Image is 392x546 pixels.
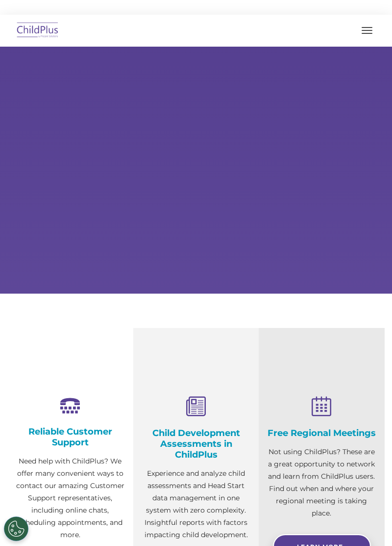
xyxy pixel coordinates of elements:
h4: Reliable Customer Support [15,426,126,448]
h4: Child Development Assessments in ChildPlus [141,428,252,460]
button: Cookies Settings [4,517,28,541]
p: Need help with ChildPlus? We offer many convenient ways to contact our amazing Customer Support r... [15,455,126,541]
img: ChildPlus by Procare Solutions [15,19,61,42]
p: Experience and analyze child assessments and Head Start data management in one system with zero c... [141,467,252,541]
h4: Free Regional Meetings [266,428,377,438]
p: Not using ChildPlus? These are a great opportunity to network and learn from ChildPlus users. Fin... [266,446,377,519]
